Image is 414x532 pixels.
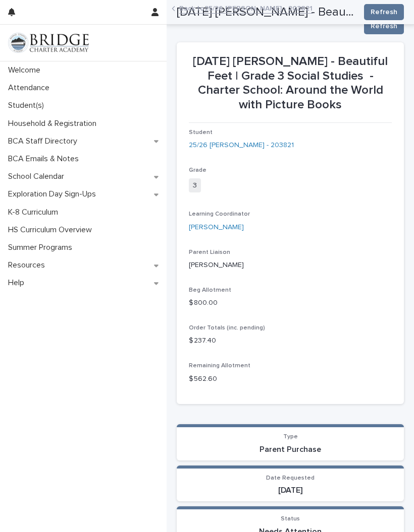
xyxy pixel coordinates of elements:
p: Resources [4,260,53,270]
a: 25/26 [PERSON_NAME] - 203821 [189,140,294,151]
p: Student(s) [4,101,52,110]
p: Household & Registration [4,119,105,128]
span: Learning Coordinator [189,211,250,217]
span: Parent Liaison [189,249,230,255]
span: Status [281,516,300,522]
p: Exploration Day Sign-Ups [4,189,104,199]
p: BCA Emails & Notes [4,154,87,164]
p: Welcome [4,65,48,75]
span: Type [283,434,298,440]
p: K-8 Curriculum [4,208,66,217]
p: Summer Programs [4,243,80,252]
p: $ 237.40 [189,336,392,346]
p: Help [4,278,32,288]
p: Parent Purchase [183,445,398,454]
span: Order Totals (inc. pending) [189,325,265,331]
a: [PERSON_NAME] [189,222,244,233]
p: [DATE] [183,486,398,495]
p: HS Curriculum Overview [4,225,100,235]
p: [PERSON_NAME] [189,260,392,271]
span: Remaining Allotment [189,363,250,369]
p: $ 800.00 [189,298,392,308]
span: Beg Allotment [189,287,231,293]
a: Back to25/26 [PERSON_NAME] - 203821 [179,2,313,14]
p: Attendance [4,83,58,93]
p: $ 562.60 [189,374,392,384]
p: School Calendar [4,172,72,181]
img: V1C1m3IdTEidaUdm9Hs0 [8,33,89,53]
span: Student [189,129,213,136]
span: 3 [189,178,201,193]
span: Grade [189,167,206,173]
span: Refresh [371,21,397,31]
button: Refresh [364,18,404,34]
p: BCA Staff Directory [4,137,85,146]
p: [DATE] [PERSON_NAME] - Beautiful Feet | Grade 3 Social Studies - Charter School: Around the World... [189,54,392,112]
span: Date Requested [266,475,315,481]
